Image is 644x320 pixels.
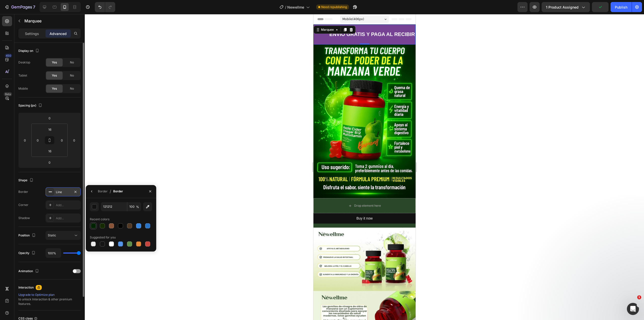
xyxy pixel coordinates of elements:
[45,126,55,133] input: 16px
[18,232,37,239] div: Position
[56,216,79,221] div: Add...
[611,2,632,12] button: Publish
[110,188,111,194] span: /
[70,86,74,91] span: No
[321,5,347,9] span: Need republishing
[637,295,641,299] span: 1
[90,217,109,222] div: Recent colors
[34,136,42,144] input: 0px
[546,5,579,10] span: 1 product assigned
[70,73,74,78] span: No
[45,114,55,122] input: 0
[2,2,37,12] button: 7
[45,159,55,166] input: 0
[4,92,12,96] div: Beta
[46,231,81,240] button: Static
[52,73,57,78] span: Yes
[542,2,590,12] button: 1 product assigned
[56,203,79,207] div: Add...
[46,248,61,258] input: Auto
[18,60,30,65] div: Desktop
[95,2,115,12] div: Undo/Redo
[50,31,67,36] p: Advanced
[313,14,416,320] iframe: Design area
[33,4,35,10] p: 7
[18,216,30,220] div: Shadow
[285,5,286,10] span: /
[18,86,28,91] div: Mobile
[136,205,139,209] span: %
[18,285,34,290] div: Interaction
[113,189,123,194] div: Border
[18,177,34,184] div: Shape
[70,60,74,65] span: No
[21,136,29,144] input: 0
[18,48,40,54] div: Display on
[18,203,28,207] div: Corner
[18,250,36,257] div: Opacity
[18,268,40,275] div: Animation
[56,190,70,194] div: Line
[287,5,304,10] span: Newellme
[615,5,627,10] div: Publish
[48,233,56,237] span: Static
[90,235,116,240] div: Suggested for you
[5,54,12,58] div: 450
[98,189,108,194] div: Border
[52,60,57,65] span: Yes
[58,136,66,144] input: 0px
[18,190,28,194] div: Border
[45,147,55,155] input: 16px
[52,86,57,91] span: Yes
[70,136,78,144] input: 0
[18,293,81,306] div: to unlock Interaction & other premium features.
[627,303,639,315] iframe: Intercom live chat
[101,202,127,211] input: Eg: FFFFFF
[18,102,43,109] div: Spacing (px)
[25,31,39,36] p: Settings
[18,73,27,78] div: Tablet
[18,293,81,297] div: Upgrade to Optimize plan
[24,18,79,24] p: Marquee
